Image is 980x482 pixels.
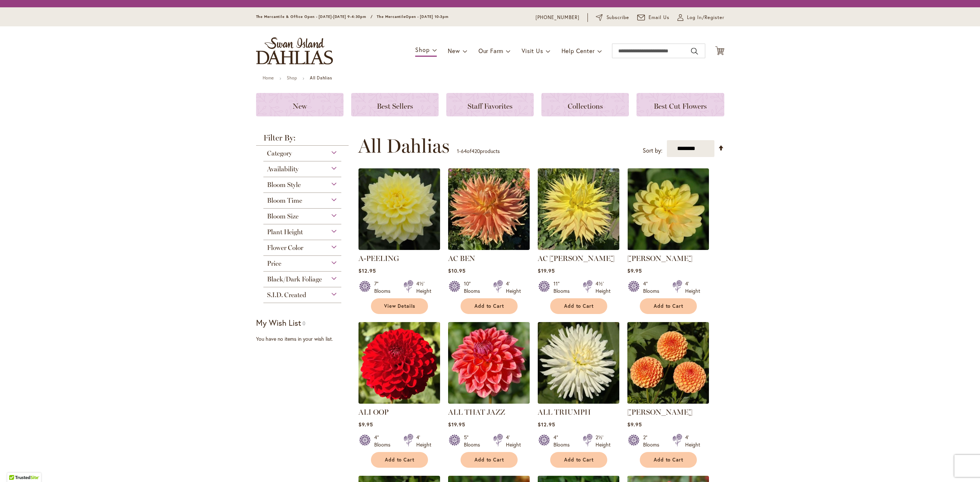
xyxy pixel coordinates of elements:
[406,14,448,19] span: Open - [DATE] 10-3pm
[461,147,467,154] span: 64
[538,254,615,263] a: AC [PERSON_NAME]
[685,434,700,448] div: 4' Height
[538,398,619,405] a: ALL TRIUMPH
[553,434,574,448] div: 4" Blooms
[374,434,395,448] div: 4" Blooms
[267,291,306,299] span: S.I.D. Created
[256,37,333,64] a: store logo
[267,275,322,283] span: Black/Dark Foliage
[538,421,555,428] span: $12.95
[457,147,459,154] span: 1
[538,408,591,416] a: ALL TRIUMPH
[267,244,303,252] span: Flower Color
[448,421,465,428] span: $19.95
[478,47,503,55] span: Our Farm
[448,398,530,405] a: ALL THAT JAZZ
[267,149,292,157] span: Category
[596,14,629,21] a: Subscribe
[607,14,630,21] span: Subscribe
[627,244,709,251] a: AHOY MATEY
[448,47,460,55] span: New
[596,280,611,295] div: 4½' Height
[263,75,274,81] a: Home
[506,434,521,448] div: 4' Height
[685,280,700,295] div: 4' Height
[506,280,521,295] div: 4' Height
[562,47,595,55] span: Help Center
[448,322,530,404] img: ALL THAT JAZZ
[461,298,518,314] button: Add to Cart
[358,254,399,263] a: A-PEELING
[293,102,307,111] span: New
[384,303,416,309] span: View Details
[448,254,475,263] a: AC BEN
[448,244,530,251] a: AC BEN
[457,145,500,157] p: - of products
[654,102,707,111] span: Best Cut Flowers
[637,93,724,116] a: Best Cut Flowers
[637,14,669,21] a: Email Us
[541,93,629,116] a: Collections
[627,421,642,428] span: $9.95
[385,457,415,463] span: Add to Cart
[538,168,619,250] img: AC Jeri
[550,452,607,468] button: Add to Cart
[654,303,684,309] span: Add to Cart
[374,280,395,295] div: 7" Blooms
[446,93,534,116] a: Staff Favorites
[358,421,373,428] span: $9.95
[358,244,440,251] a: A-Peeling
[256,134,349,146] strong: Filter By:
[474,303,504,309] span: Add to Cart
[415,46,429,53] span: Shop
[358,168,440,250] img: A-Peeling
[691,45,698,57] button: Search
[267,197,302,205] span: Bloom Time
[256,317,301,328] strong: My Wish List
[358,267,376,274] span: $12.95
[550,298,607,314] button: Add to Cart
[468,102,512,111] span: Staff Favorites
[448,408,505,416] a: ALL THAT JAZZ
[416,434,431,448] div: 4' Height
[256,335,354,343] div: You have no items in your wish list.
[654,457,684,463] span: Add to Cart
[568,102,603,111] span: Collections
[371,298,428,314] a: View Details
[267,165,298,173] span: Availability
[627,322,709,404] img: AMBER QUEEN
[596,434,611,448] div: 2½' Height
[267,228,303,236] span: Plant Height
[564,303,594,309] span: Add to Cart
[472,147,480,154] span: 420
[267,212,298,220] span: Bloom Size
[640,298,697,314] button: Add to Cart
[627,267,642,274] span: $9.95
[538,267,555,274] span: $19.95
[536,14,580,21] a: [PHONE_NUMBER]
[627,398,709,405] a: AMBER QUEEN
[358,398,440,405] a: ALI OOP
[464,280,484,295] div: 10" Blooms
[522,47,543,55] span: Visit Us
[627,168,709,250] img: AHOY MATEY
[448,267,466,274] span: $10.95
[464,434,484,448] div: 5" Blooms
[358,135,450,157] span: All Dahlias
[643,144,662,157] label: Sort by:
[287,75,297,81] a: Shop
[677,14,724,21] a: Log In/Register
[310,75,332,81] strong: All Dahlias
[256,93,343,116] a: New
[358,322,440,404] img: ALI OOP
[358,408,388,416] a: ALI OOP
[640,452,697,468] button: Add to Cart
[267,259,281,268] span: Price
[377,102,413,111] span: Best Sellers
[351,93,439,116] a: Best Sellers
[627,254,692,263] a: [PERSON_NAME]
[627,408,692,416] a: [PERSON_NAME]
[643,434,664,448] div: 2" Blooms
[371,452,428,468] button: Add to Cart
[687,14,724,21] span: Log In/Register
